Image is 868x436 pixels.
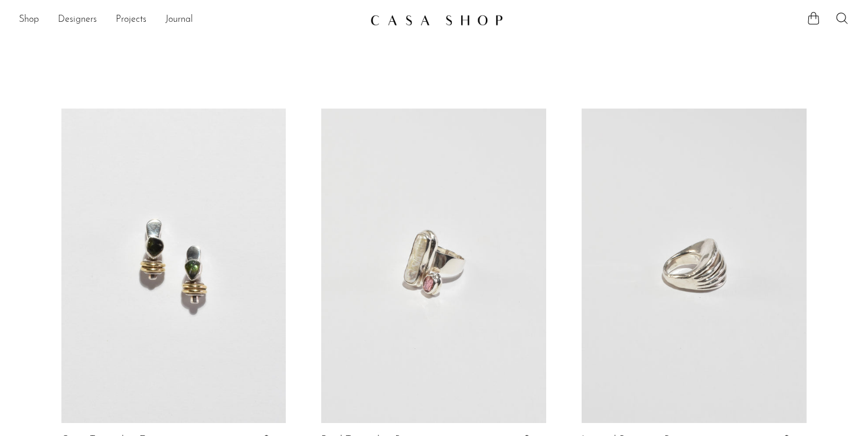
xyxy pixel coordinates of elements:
[19,10,361,30] nav: Desktop navigation
[165,12,193,28] a: Journal
[58,12,97,28] a: Designers
[116,12,146,28] a: Projects
[19,12,39,28] a: Shop
[19,10,361,30] ul: NEW HEADER MENU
